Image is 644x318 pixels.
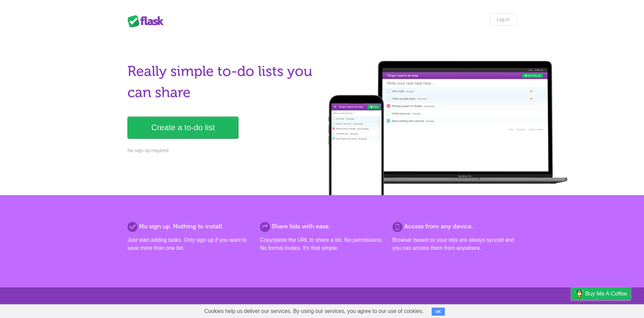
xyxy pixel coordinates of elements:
[585,288,627,300] span: Buy me a coffee
[392,222,517,231] h2: Access from any device.
[127,222,252,231] h2: No sign up. Nothing to install.
[575,288,584,299] img: Buy me a coffee
[260,222,384,231] h2: Share lists with ease.
[260,236,384,252] p: Copy/paste the URL to share a list. No permissions. No formal invites. It's that simple.
[432,308,445,316] button: OK
[392,236,517,252] p: Browser based so your lists are always synced and you can access them from anywhere.
[198,305,430,318] span: Cookies help us deliver our services. By using our services, you agree to our use of cookies.
[571,287,631,300] a: Buy me a coffee
[127,236,252,252] p: Just start adding tasks. Only sign up if you want to save more than one list.
[127,117,238,139] a: Create a to-do list
[127,147,318,154] p: No sign up required
[490,13,517,26] a: Log in
[127,15,168,27] div: Flask Lists
[127,61,318,103] h1: Really simple to-do lists you can share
